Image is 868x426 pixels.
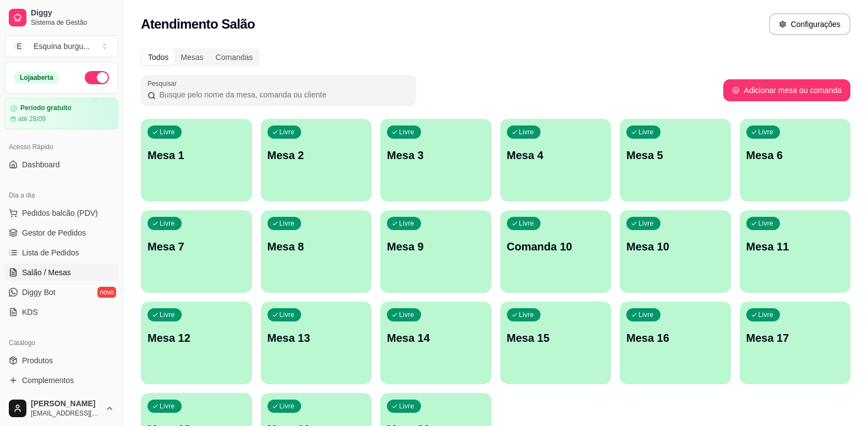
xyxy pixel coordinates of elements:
[399,310,414,319] p: Livre
[399,219,414,228] p: Livre
[4,4,118,31] a: DiggySistema de Gestão
[4,283,118,301] a: Diggy Botnovo
[507,239,605,254] p: Comanda 10
[4,264,118,281] a: Salão / Mesas
[758,128,774,136] p: Livre
[4,372,118,389] a: Complementos
[740,210,851,293] button: LivreMesa 11
[142,50,174,65] div: Todos
[500,302,612,384] button: LivreMesa 15
[22,207,98,219] span: Pedidos balcão (PDV)
[280,128,295,136] p: Livre
[22,287,56,298] span: Diggy Bot
[31,409,101,418] span: [EMAIL_ADDRESS][DOMAIN_NAME]
[22,159,60,170] span: Dashboard
[280,402,295,411] p: Livre
[758,219,774,228] p: Livre
[4,187,118,204] div: Dia a dia
[31,399,101,409] span: [PERSON_NAME]
[723,79,850,101] button: Adicionar mesa ou comanda
[4,156,118,173] a: Dashboard
[740,119,851,201] button: LivreMesa 6
[626,239,724,254] p: Mesa 10
[740,302,851,384] button: LivreMesa 17
[4,204,118,222] button: Pedidos balcão (PDV)
[638,219,654,228] p: Livre
[507,148,605,163] p: Mesa 4
[769,13,850,35] button: Configurações
[148,148,245,163] p: Mesa 1
[4,352,118,369] a: Produtos
[746,239,844,254] p: Mesa 11
[620,210,731,293] button: LivreMesa 10
[160,219,175,228] p: Livre
[141,15,255,33] h2: Atendimento Salão
[31,18,114,27] span: Sistema de Gestão
[387,148,485,163] p: Mesa 3
[500,210,612,293] button: LivreComanda 10
[380,302,492,384] button: LivreMesa 14
[22,247,79,258] span: Lista de Pedidos
[4,244,118,261] a: Lista de Pedidos
[500,119,612,201] button: LivreMesa 4
[280,310,295,319] p: Livre
[20,104,72,112] article: Período gratuito
[31,8,114,18] span: Diggy
[387,330,485,346] p: Mesa 14
[14,41,25,52] span: E
[519,219,534,228] p: Livre
[141,302,252,384] button: LivreMesa 12
[387,239,485,254] p: Mesa 9
[141,119,252,201] button: LivreMesa 1
[18,114,46,123] article: até 28/09
[399,402,414,411] p: Livre
[399,128,414,136] p: Livre
[22,307,38,318] span: KDS
[380,210,492,293] button: LivreMesa 9
[4,334,118,352] div: Catálogo
[22,267,71,278] span: Salão / Mesas
[34,41,90,52] div: Esquina burgu ...
[268,239,365,254] p: Mesa 8
[160,402,175,411] p: Livre
[380,119,492,201] button: LivreMesa 3
[746,330,844,346] p: Mesa 17
[148,330,245,346] p: Mesa 12
[280,219,295,228] p: Livre
[4,98,118,129] a: Período gratuitoaté 28/09
[4,303,118,321] a: KDS
[758,310,774,319] p: Livre
[261,302,372,384] button: LivreMesa 13
[638,128,654,136] p: Livre
[620,119,731,201] button: LivreMesa 5
[519,128,534,136] p: Livre
[620,302,731,384] button: LivreMesa 16
[22,355,53,366] span: Produtos
[261,119,372,201] button: LivreMesa 2
[4,138,118,156] div: Acesso Rápido
[148,239,245,254] p: Mesa 7
[4,395,118,422] button: [PERSON_NAME][EMAIL_ADDRESS][DOMAIN_NAME]
[160,128,175,136] p: Livre
[626,330,724,346] p: Mesa 16
[268,148,365,163] p: Mesa 2
[210,50,259,65] div: Comandas
[141,210,252,293] button: LivreMesa 7
[22,227,86,238] span: Gestor de Pedidos
[4,35,118,57] button: Select a team
[174,50,209,65] div: Mesas
[626,148,724,163] p: Mesa 5
[638,310,654,319] p: Livre
[4,224,118,242] a: Gestor de Pedidos
[156,89,410,100] input: Pesquisar
[268,330,365,346] p: Mesa 13
[85,71,109,84] button: Alterar Status
[160,310,175,319] p: Livre
[261,210,372,293] button: LivreMesa 8
[507,330,605,346] p: Mesa 15
[519,310,534,319] p: Livre
[14,72,59,84] div: Loja aberta
[746,148,844,163] p: Mesa 6
[148,79,181,88] label: Pesquisar
[22,375,74,386] span: Complementos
